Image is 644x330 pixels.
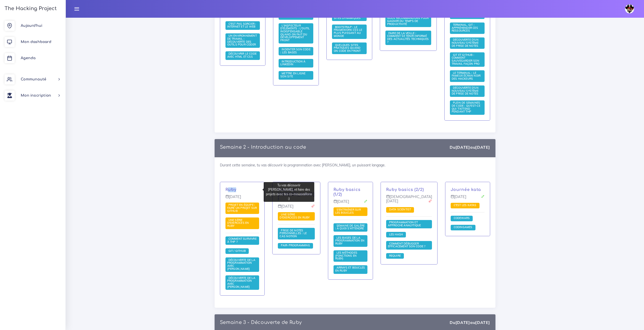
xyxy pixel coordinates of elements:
[452,225,474,229] span: Codingames
[388,242,427,248] span: Comment débugger efficacement son code ?
[334,26,362,38] a: Bootstrap : le framework CSS le plus puissant au monde
[387,11,429,26] a: Ce que le web nous propose : quels outils nous recommandons pour gagner du temps de productivité
[452,23,478,32] span: Terminal, Git : appréhender ces ressources
[452,203,478,207] span: C'est les katas
[475,145,490,150] strong: [DATE]
[388,233,404,236] span: Les Hash
[21,24,42,28] span: Aujourd'hui
[21,77,46,81] span: Communauté
[335,251,358,260] span: Les méthodes (fonctions en Ruby)
[387,32,429,44] a: Faire de la veille : comment se tenir informé des actualités techniques ?
[450,144,490,150] div: Du au
[335,266,365,272] span: Arrays et boucles en Ruby
[334,13,362,20] span: Sites statiques, sites dynamiques
[280,244,311,247] span: Pair-Programming
[334,187,367,197] p: Ruby basics (1/2)
[227,22,257,29] a: C'est pas sorcier : internet et le web
[280,229,307,238] span: Prise de notes personnelles : le cas Notion
[475,320,490,325] strong: [DATE]
[264,182,314,202] div: Tu vas découvrir [PERSON_NAME], et faire des projets avec tes co-moussaillons :)
[227,276,255,289] span: Découverte de la programmation avec [PERSON_NAME]
[388,221,422,227] span: Programmation et approche analytique
[334,200,367,208] p: [DATE]
[452,71,481,80] span: Le terminal : le fameux écran noir des hackeurs
[625,4,634,13] img: avatar
[387,10,429,26] span: Ce que le web nous propose : quels outils nous recommandons pour gagner du temps de productivité
[21,56,35,60] span: Agenda
[387,31,429,44] span: Faire de la veille : comment se tenir informé des actualités techniques ?
[278,204,315,212] p: [DATE]
[280,213,311,219] span: Une série d'exercices en Ruby
[455,320,470,325] strong: [DATE]
[452,38,480,48] a: Découverte d'un nouveau système de prise de notes
[451,187,485,192] p: Journée kata
[452,86,480,96] a: Découverte d'un nouveau système de prise de notes
[227,52,257,59] a: Découvrir le code avec HTML et CSS
[450,320,490,325] div: Du au
[280,72,305,78] a: Mettre en ligne son site
[227,218,249,228] span: Une série d'exercices en Ruby
[3,6,57,11] h3: The Hacking Project
[388,254,402,257] span: Require
[386,187,432,192] p: Ruby basics (2/2)
[227,258,255,271] span: Découverte de la programmation avec [PERSON_NAME]
[215,157,495,308] div: Durant cette semaine, tu vas découvrir la programmation avec [PERSON_NAME], un puissant langage.
[227,237,257,244] span: Comment survivre à THP ?
[388,208,412,211] span: Data scientist
[280,72,305,78] span: Mettre en ligne son site
[452,216,471,220] span: Codewars
[452,53,481,66] a: Git et GitHub : comment sauvegarder son travail façon pro
[21,94,51,97] span: Mon inscription
[220,320,302,325] p: Semaine 3 - Découverte de Ruby
[280,24,310,42] a: L'inspecteur d'éléments : l'outil indispensable quand on fait du développement front
[280,48,310,54] a: Indenter son code : les bases
[225,187,259,192] p: Ruby
[335,224,365,230] span: Semaine de galère : à quoi s'attendre
[455,145,470,150] strong: [DATE]
[335,236,364,245] span: Les bases de la programmation en Ruby
[280,48,310,54] span: Indenter son code : les bases
[452,23,478,33] a: Terminal, Git : appréhender ces ressources
[452,86,480,95] span: Découverte d'un nouveau système de prise de notes
[280,60,305,67] a: Introduction à LinkedIn
[227,249,247,253] span: Git / Github
[335,208,361,214] span: S'entraîner sur les boucles
[451,195,485,203] p: [DATE]
[452,38,480,47] span: Découverte d'un nouveau système de prise de notes
[220,144,306,150] p: Semaine 2 - Introduction au code
[386,195,432,207] p: [DEMOGRAPHIC_DATA][DATE]
[227,203,257,212] span: Projet en équipe : faire un projet sur Github
[21,40,51,44] span: Mon dashboard
[280,12,310,18] span: HTML / CSS : la mise en page
[452,101,480,113] span: Plein de semaines de code : qu'est-ce qui t'attend pendant THP
[227,34,257,47] a: Un environnement de travail : découverte des outils pour coder
[225,195,259,203] p: [DATE]
[227,34,257,46] span: Un environnement de travail : découverte des outils pour coder
[452,101,480,114] a: Plein de semaines de code : qu'est-ce qui t'attend pendant THP
[452,71,481,81] a: Le terminal : le fameux écran noir des hackeurs
[334,43,362,53] a: Quelques sites pratiques quand on code en front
